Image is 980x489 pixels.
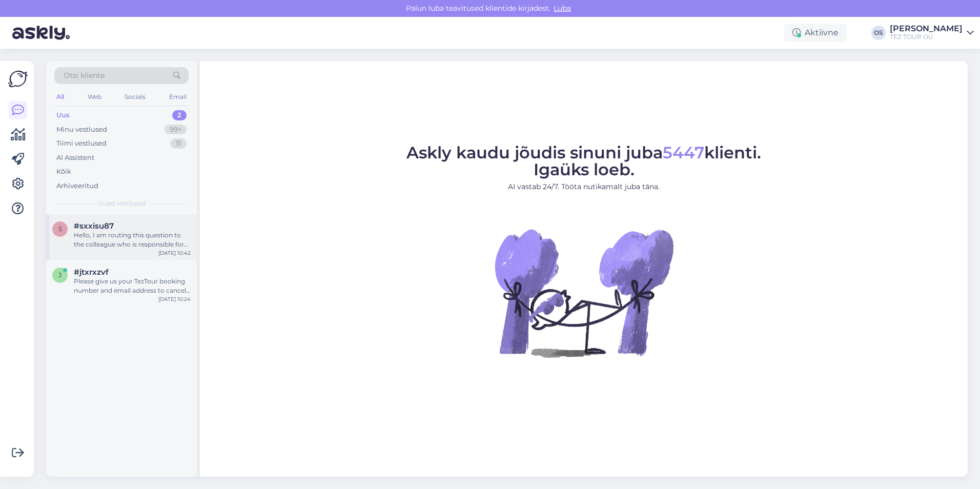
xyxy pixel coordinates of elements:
div: Aktiivne [784,24,847,42]
div: Web [86,90,104,104]
p: AI vastab 24/7. Tööta nutikamalt juba täna. [406,181,761,192]
span: 5447 [663,142,704,162]
span: Luba [550,4,574,13]
div: 99+ [165,125,187,135]
div: Uus [56,110,70,120]
a: [PERSON_NAME]TEZ TOUR OÜ [890,25,974,41]
div: Arhiveeritud [56,181,98,191]
span: Askly kaudu jõudis sinuni juba klienti. Igaüks loeb. [406,142,761,179]
span: Uued vestlused [98,199,146,208]
div: TEZ TOUR OÜ [890,33,963,41]
div: OS [871,26,886,40]
span: #sxxisu87 [74,221,114,231]
img: Askly Logo [8,69,28,89]
span: s [58,225,62,233]
span: j [58,271,62,279]
div: [DATE] 10:42 [158,249,191,257]
div: [DATE] 10:24 [158,295,191,303]
span: #jtxrxzvf [74,268,109,277]
div: Minu vestlused [56,125,107,135]
div: 31 [170,138,187,149]
div: Kõik [56,167,71,177]
div: All [54,90,66,104]
div: Please give us your TezTour booking number and email address to cancel your trip to [GEOGRAPHIC_D... [74,277,191,295]
div: 2 [172,110,187,120]
img: No Chat active [492,200,676,385]
span: Otsi kliente [64,70,105,81]
div: AI Assistent [56,153,94,163]
div: Tiimi vestlused [56,138,107,149]
div: Email [167,90,189,104]
div: Hello, I am routing this question to the colleague who is responsible for this topic. The reply m... [74,231,191,249]
div: [PERSON_NAME] [890,25,963,33]
div: Socials [122,90,148,104]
